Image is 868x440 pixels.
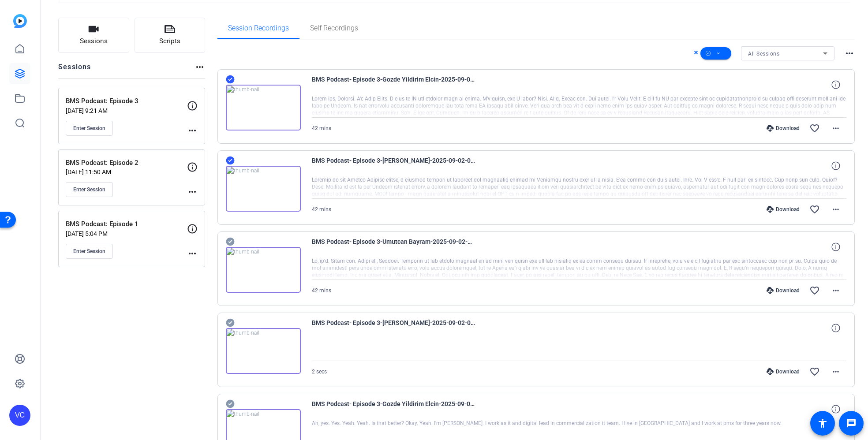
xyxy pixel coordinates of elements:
span: BMS Podcast- Episode 3-[PERSON_NAME]-2025-09-02-09-44-07-424-1 [312,155,475,176]
div: Download [762,287,804,294]
span: Sessions [80,36,108,46]
mat-icon: accessibility [817,418,828,429]
div: Download [762,206,804,213]
p: [DATE] 11:50 AM [66,168,187,175]
span: 42 mins [312,125,331,131]
p: [DATE] 5:04 PM [66,230,187,237]
span: Enter Session [73,186,105,193]
span: BMS Podcast- Episode 3-Umutcan Bayram-2025-09-02-09-44-07-424-0 [312,236,475,257]
span: Self Recordings [310,25,358,32]
mat-icon: favorite_border [809,123,820,134]
mat-icon: message [846,418,857,429]
span: All Sessions [748,51,779,57]
mat-icon: more_horiz [187,186,198,197]
img: thumb-nail [226,247,301,293]
span: Enter Session [73,248,105,255]
p: [DATE] 9:21 AM [66,107,187,114]
span: BMS Podcast- Episode 3-Gozde Yildirim Elcin-2025-09-02-09-44-07-424-2 [312,74,475,95]
mat-icon: more_horiz [844,48,855,59]
mat-icon: more_horiz [831,285,841,296]
mat-icon: more_horiz [831,123,841,134]
span: 2 secs [312,369,327,375]
img: thumb-nail [226,85,301,131]
mat-icon: more_horiz [187,248,198,259]
img: thumb-nail [226,166,301,212]
mat-icon: favorite_border [809,366,820,377]
p: BMS Podcast: Episode 2 [66,158,187,168]
img: blue-gradient.svg [13,14,27,28]
span: Session Recordings [228,25,289,32]
mat-icon: more_horiz [831,366,841,377]
span: 42 mins [312,287,331,294]
mat-icon: more_horiz [195,62,205,72]
mat-icon: favorite_border [809,204,820,215]
img: thumb-nail [226,328,301,374]
p: BMS Podcast: Episode 1 [66,219,187,229]
mat-icon: favorite_border [809,285,820,296]
button: Sessions [58,18,129,53]
span: Enter Session [73,125,105,132]
button: Enter Session [66,121,113,136]
span: BMS Podcast- Episode 3-[PERSON_NAME]-2025-09-02-09-37-32-790-3 [312,317,475,339]
span: 42 mins [312,206,331,213]
h2: Sessions [58,62,91,78]
div: Download [762,368,804,375]
span: BMS Podcast- Episode 3-Gozde Yildirim Elcin-2025-09-02-09-37-32-790-2 [312,399,475,420]
p: BMS Podcast: Episode 3 [66,96,187,106]
div: Download [762,125,804,132]
mat-icon: more_horiz [831,204,841,215]
mat-icon: more_horiz [187,125,198,136]
button: Scripts [135,18,206,53]
button: Enter Session [66,244,113,259]
button: Enter Session [66,182,113,197]
div: VC [9,405,30,426]
span: Scripts [159,36,180,46]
